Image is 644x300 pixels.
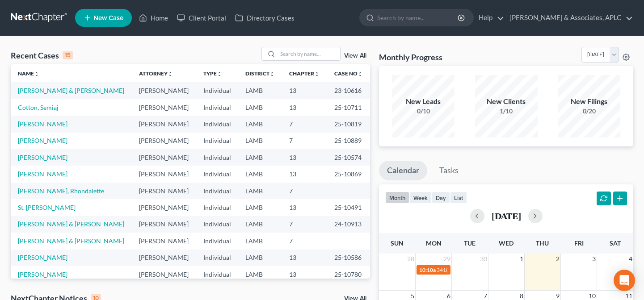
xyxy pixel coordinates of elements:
[282,250,327,266] td: 13
[474,10,504,26] a: Help
[327,82,370,99] td: 23-10616
[132,183,196,199] td: [PERSON_NAME]
[196,216,238,233] td: Individual
[327,116,370,132] td: 25-10819
[614,270,635,291] div: Open Intercom Messenger
[238,233,282,249] td: LAMB
[245,70,275,77] a: Districtunfold_more
[558,107,620,116] div: 0/20
[377,9,459,26] input: Search by name...
[18,70,39,77] a: Nameunfold_more
[196,199,238,216] td: Individual
[238,99,282,116] td: LAMB
[11,50,73,61] div: Recent Cases
[18,204,76,211] a: St. [PERSON_NAME]
[196,250,238,266] td: Individual
[327,166,370,182] td: 25-10869
[475,107,538,116] div: 1/10
[18,87,124,94] a: [PERSON_NAME] & [PERSON_NAME]
[499,239,514,247] span: Wed
[591,254,597,264] span: 3
[18,104,59,111] a: Cotton, Semiaj
[238,133,282,149] td: LAMB
[196,149,238,166] td: Individual
[132,166,196,182] td: [PERSON_NAME]
[558,96,620,107] div: New Filings
[18,187,104,195] a: [PERSON_NAME], Rhondalette
[431,161,467,180] a: Tasks
[132,82,196,99] td: [PERSON_NAME]
[132,133,196,149] td: [PERSON_NAME]
[344,53,366,59] a: View All
[379,161,427,180] a: Calendar
[238,116,282,132] td: LAMB
[18,271,67,278] a: [PERSON_NAME]
[132,216,196,233] td: [PERSON_NAME]
[385,192,409,204] button: month
[132,233,196,249] td: [PERSON_NAME]
[409,192,432,204] button: week
[628,254,633,264] span: 4
[196,166,238,182] td: Individual
[203,70,222,77] a: Typeunfold_more
[139,70,173,77] a: Attorneyunfold_more
[505,10,633,26] a: [PERSON_NAME] & Associates, APLC
[269,71,275,77] i: unfold_more
[450,192,467,204] button: list
[282,166,327,182] td: 13
[334,70,363,77] a: Case Nounfold_more
[173,10,231,26] a: Client Portal
[18,237,124,245] a: [PERSON_NAME] & [PERSON_NAME]
[479,254,488,264] span: 30
[327,250,370,266] td: 25-10586
[132,266,196,283] td: [PERSON_NAME]
[426,239,442,247] span: Mon
[196,183,238,199] td: Individual
[18,120,67,128] a: [PERSON_NAME]
[238,183,282,199] td: LAMB
[327,99,370,116] td: 25-10711
[238,266,282,283] td: LAMB
[327,199,370,216] td: 25-10491
[327,266,370,283] td: 25-10780
[519,254,524,264] span: 1
[238,166,282,182] td: LAMB
[238,82,282,99] td: LAMB
[34,71,39,77] i: unfold_more
[475,96,538,107] div: New Clients
[574,239,584,247] span: Fri
[282,199,327,216] td: 13
[442,254,451,264] span: 29
[391,239,404,247] span: Sun
[392,96,455,107] div: New Leads
[437,267,523,273] span: 341(a) meeting for [PERSON_NAME]
[18,137,67,144] a: [PERSON_NAME]
[132,250,196,266] td: [PERSON_NAME]
[282,183,327,199] td: 7
[464,239,476,247] span: Tue
[282,149,327,166] td: 13
[196,99,238,116] td: Individual
[492,211,521,221] h2: [DATE]
[406,254,415,264] span: 28
[314,71,320,77] i: unfold_more
[238,199,282,216] td: LAMB
[610,239,621,247] span: Sat
[93,15,123,21] span: New Case
[278,47,340,60] input: Search by name...
[238,149,282,166] td: LAMB
[18,170,67,178] a: [PERSON_NAME]
[282,266,327,283] td: 13
[327,133,370,149] td: 25-10889
[282,216,327,233] td: 7
[327,216,370,233] td: 24-10913
[289,70,320,77] a: Chapterunfold_more
[238,250,282,266] td: LAMB
[63,51,73,59] div: 15
[196,82,238,99] td: Individual
[18,220,124,228] a: [PERSON_NAME] & [PERSON_NAME]
[231,10,299,26] a: Directory Cases
[132,149,196,166] td: [PERSON_NAME]
[379,52,442,62] h3: Monthly Progress
[168,71,173,77] i: unfold_more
